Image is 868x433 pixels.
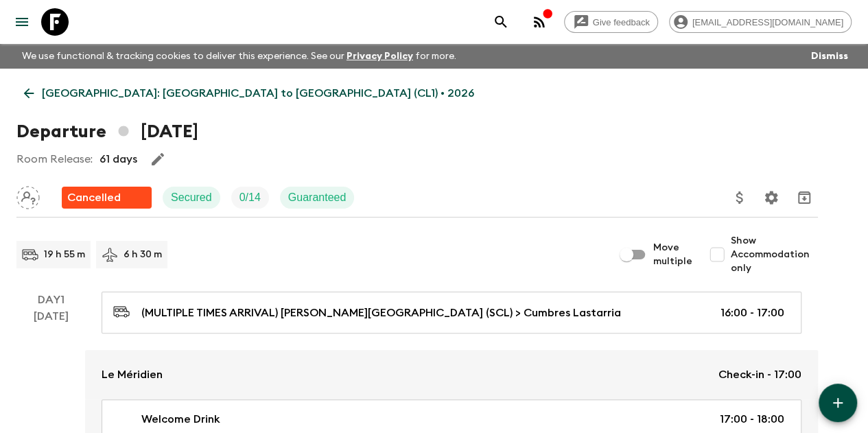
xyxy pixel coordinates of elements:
[16,80,482,107] a: [GEOGRAPHIC_DATA]: [GEOGRAPHIC_DATA] to [GEOGRAPHIC_DATA] (CL1) • 2026
[720,305,784,321] p: 16:00 - 17:00
[62,187,152,209] div: Flash Pack cancellation
[163,187,220,209] div: Secured
[102,292,801,333] a: (MULTIPLE TIMES ARRIVAL) [PERSON_NAME][GEOGRAPHIC_DATA] (SCL) > Cumbres Lastarria16:00 - 17:00
[42,85,474,102] p: [GEOGRAPHIC_DATA]: [GEOGRAPHIC_DATA] to [GEOGRAPHIC_DATA] (CL1) • 2026
[8,8,36,36] button: menu
[790,184,818,211] button: Archive (Completed, Cancelled or Unsynced Departures only)
[99,151,137,167] p: 61 days
[726,184,753,211] button: Update Price, Early Bird Discount and Costs
[16,44,462,69] p: We use functional & tracking cookies to deliver this experience. See our for more.
[141,305,621,321] p: (MULTIPLE TIMES ARRIVAL) [PERSON_NAME][GEOGRAPHIC_DATA] (SCL) > Cumbres Lastarria
[758,184,785,211] button: Settings
[171,189,212,206] p: Secured
[16,118,198,145] h1: Departure [DATE]
[141,411,220,428] p: Welcome Drink
[16,292,85,308] p: Day 1
[585,17,657,27] span: Give feedback
[16,151,93,167] p: Room Release:
[67,189,121,206] p: Cancelled
[85,350,818,399] a: Le MéridienCheck-in - 17:00
[102,366,163,383] p: Le Méridien
[731,234,818,275] span: Show Accommodation only
[808,47,852,66] button: Dismiss
[669,11,852,33] div: [EMAIL_ADDRESS][DOMAIN_NAME]
[347,51,413,61] a: Privacy Policy
[653,241,692,268] span: Move multiple
[564,11,658,33] a: Give feedback
[685,17,851,27] span: [EMAIL_ADDRESS][DOMAIN_NAME]
[44,248,85,261] p: 19 h 55 m
[720,411,784,428] p: 17:00 - 18:00
[239,189,261,206] p: 0 / 14
[718,366,801,383] p: Check-in - 17:00
[288,189,347,206] p: Guaranteed
[231,187,269,209] div: Trip Fill
[16,190,40,201] span: Assign pack leader
[487,8,515,36] button: search adventures
[124,248,162,261] p: 6 h 30 m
